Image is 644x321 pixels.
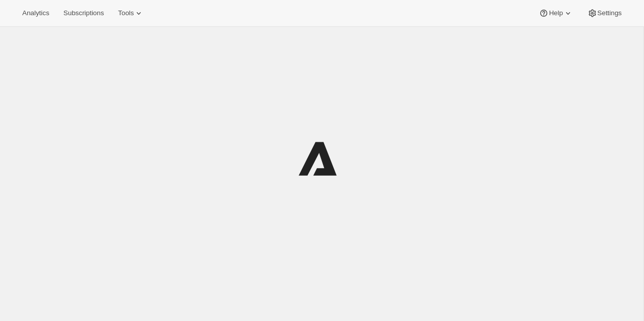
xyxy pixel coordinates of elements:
span: Subscriptions [63,9,104,17]
button: Help [533,6,579,20]
span: Settings [597,9,622,17]
button: Analytics [16,6,55,20]
button: Subscriptions [57,6,110,20]
span: Analytics [22,9,49,17]
span: Help [549,9,562,17]
button: Settings [581,6,628,20]
span: Tools [118,9,134,17]
button: Tools [112,6,150,20]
